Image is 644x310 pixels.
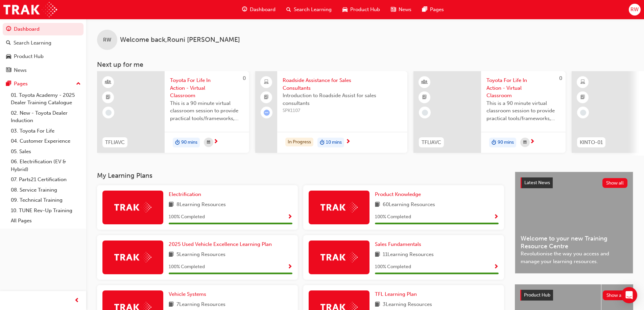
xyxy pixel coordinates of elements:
[287,214,292,220] span: Show Progress
[285,138,313,147] div: In Progress
[169,263,205,271] span: 100 % Completed
[486,77,560,100] span: Toyota For Life In Action - Virtual Classroom
[422,78,427,87] span: learningResourceType_INSTRUCTOR_LED-icon
[3,78,84,90] button: Pages
[8,216,84,226] a: All Pages
[417,3,449,17] a: pages-iconPages
[375,191,421,197] span: Product Knowledge
[181,139,197,146] span: 90 mins
[86,61,644,68] h3: Next up for me
[169,213,205,221] span: 100 % Completed
[580,78,585,87] span: learningResourceType_ELEARNING-icon
[375,263,411,271] span: 100 % Completed
[6,54,11,60] span: car-icon
[320,252,358,262] img: Trak
[106,78,111,87] span: learningResourceType_INSTRUCTOR_LED-icon
[8,195,84,205] a: 09. Technical Training
[105,139,125,146] span: TFLIAVC
[120,36,240,44] span: Welcome back , Rouni [PERSON_NAME]
[320,202,358,213] img: Trak
[494,263,499,271] button: Show Progress
[391,5,396,14] span: news-icon
[580,139,603,146] span: KINTO-01
[6,81,11,87] span: pages-icon
[8,136,84,146] a: 04. Customer Experience
[114,252,151,262] img: Trak
[169,191,201,197] span: Electrification
[580,110,586,116] span: learningRecordVerb_NONE-icon
[264,78,269,87] span: laptop-icon
[524,292,550,298] span: Product Hub
[3,2,57,17] img: Trak
[486,100,560,122] span: This is a 90 minute virtual classroom session to provide practical tools/frameworks, behaviours a...
[375,241,424,248] a: Sales Fundamentals
[515,172,633,274] a: Latest NewsShow allWelcome to your new Training Resource CentreRevolutionise the way you access a...
[169,241,272,247] span: 2025 Used Vehicle Excellence Learning Plan
[375,191,424,198] a: Product Knowledge
[8,174,84,185] a: 07. Parts21 Certification
[287,213,292,221] button: Show Progress
[8,108,84,126] a: 02. New - Toyota Dealer Induction
[169,291,206,297] span: Vehicle Systems
[6,67,11,74] span: news-icon
[169,251,174,259] span: book-icon
[350,6,380,13] span: Product Hub
[375,290,420,298] a: TFL Learning Plan
[629,4,641,16] button: RW
[169,301,174,309] span: book-icon
[176,251,225,259] span: 5 Learning Resources
[286,5,291,14] span: search-icon
[520,290,628,301] a: Product HubShow all
[264,110,270,116] span: learningRecordVerb_ATTEMPT-icon
[281,3,337,17] a: search-iconSearch Learning
[603,290,628,300] button: Show all
[621,287,637,303] div: Open Intercom Messenger
[264,93,269,102] span: booktick-icon
[213,139,218,145] span: next-icon
[492,138,496,147] span: duration-icon
[170,77,244,100] span: Toyota For Life In Action - Virtual Classroom
[169,290,209,298] a: Vehicle Systems
[422,93,427,102] span: booktick-icon
[6,26,11,32] span: guage-icon
[8,126,84,136] a: 03. Toyota For Life
[375,241,421,247] span: Sales Fundamentals
[494,214,499,220] span: Show Progress
[8,205,84,216] a: 10. TUNE Rev-Up Training
[14,80,28,88] div: Pages
[385,3,417,17] a: news-iconNews
[283,92,402,107] span: Introduction to Roadside Assist for sales consultants
[97,71,249,153] a: 0TFLIAVCToyota For Life In Action - Virtual ClassroomThis is a 90 minute virtual classroom sessio...
[283,107,402,115] span: SPK1107
[242,5,247,14] span: guage-icon
[250,6,276,13] span: Dashboard
[114,202,151,213] img: Trak
[14,53,44,60] div: Product Hub
[176,301,225,309] span: 7 Learning Resources
[6,40,11,46] span: search-icon
[237,3,281,17] a: guage-iconDashboard
[326,139,342,146] span: 10 mins
[559,75,562,81] span: 0
[255,71,407,153] a: Roadside Assistance for Sales ConsultantsIntroduction to Roadside Assist for sales consultantsSPK...
[3,50,84,63] a: Product Hub
[3,64,84,77] a: News
[106,93,111,102] span: booktick-icon
[169,191,204,198] a: Electrification
[103,36,111,44] span: RW
[294,6,332,13] span: Search Learning
[97,172,504,179] h3: My Learning Plans
[14,39,51,47] div: Search Learning
[337,3,385,17] a: car-iconProduct Hub
[14,66,27,74] div: News
[170,100,244,122] span: This is a 90 minute virtual classroom session to provide practical tools/frameworks, behaviours a...
[413,71,566,153] a: 0TFLIAVCToyota For Life In Action - Virtual ClassroomThis is a 90 minute virtual classroom sessio...
[524,180,550,186] span: Latest News
[8,185,84,195] a: 08. Service Training
[169,241,275,248] a: 2025 Used Vehicle Excellence Learning Plan
[8,157,84,174] a: 06. Electrification (EV & Hybrid)
[243,75,246,81] span: 0
[399,6,411,13] span: News
[207,138,210,147] span: calendar-icon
